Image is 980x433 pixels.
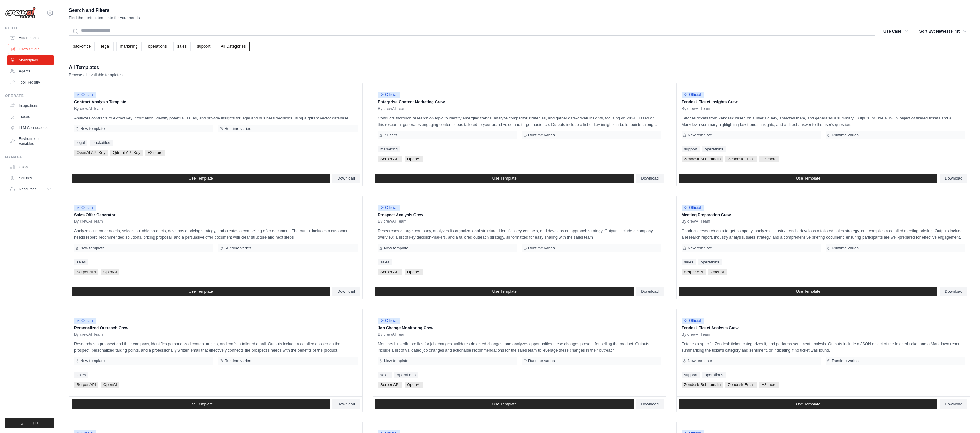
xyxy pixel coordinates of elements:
[405,269,423,275] span: OpenAI
[7,134,54,149] a: Environment Variables
[682,382,723,388] span: Zendesk Subdomain
[7,55,54,65] a: Marketplace
[940,174,967,183] a: Download
[636,174,664,183] a: Download
[80,358,105,363] span: New template
[7,123,54,133] a: LLM Connections
[394,372,418,378] a: operations
[940,287,967,296] a: Download
[949,404,980,433] iframe: Chat Widget
[74,92,96,98] span: Official
[796,402,820,407] span: Use Template
[916,26,970,37] button: Sort By: Newest First
[945,289,962,294] span: Download
[702,372,726,378] a: operations
[682,341,965,353] p: Fetches a specific Zendesk ticket, categorizes it, and performs sentiment analysis. Outputs inclu...
[832,133,859,138] span: Runtime varies
[74,341,358,353] p: Researches a prospect and their company, identifies personalized content angles, and crafts a tai...
[69,15,140,21] p: Find the perfect template for your needs
[682,259,696,265] a: sales
[90,140,113,146] a: backoffice
[332,287,360,296] a: Download
[702,146,726,152] a: operations
[27,420,39,425] span: Logout
[97,42,113,51] a: legal
[337,176,355,181] span: Download
[19,187,36,192] span: Resources
[378,372,392,378] a: sales
[528,358,555,363] span: Runtime varies
[74,332,103,337] span: By crewAI Team
[5,155,54,160] div: Manage
[880,26,912,37] button: Use Case
[641,289,659,294] span: Download
[378,205,400,211] span: Official
[682,115,965,128] p: Fetches tickets from Zendesk based on a user's query, analyzes them, and generates a summary. Out...
[332,399,360,409] a: Download
[378,99,661,105] p: Enterprise Content Marketing Crew
[636,287,664,296] a: Download
[384,358,408,363] span: New template
[7,162,54,172] a: Usage
[679,174,937,183] a: Use Template
[688,246,712,251] span: New template
[378,156,402,162] span: Serper API
[74,269,98,275] span: Serper API
[384,133,397,138] span: 7 users
[7,101,54,111] a: Integrations
[945,402,962,407] span: Download
[725,382,757,388] span: Zendesk Email
[7,173,54,183] a: Settings
[528,133,555,138] span: Runtime varies
[688,133,712,138] span: New template
[5,26,54,31] div: Build
[796,176,820,181] span: Use Template
[378,228,661,240] p: Researches a target company, analyzes its organizational structure, identifies key contacts, and ...
[193,42,214,51] a: support
[528,246,555,251] span: Runtime varies
[378,325,661,331] p: Job Change Monitoring Crew
[679,399,937,409] a: Use Template
[74,115,358,121] p: Analyzes contracts to extract key information, identify potential issues, and provide insights fo...
[72,287,330,296] a: Use Template
[405,382,423,388] span: OpenAI
[378,318,400,324] span: Official
[69,72,123,78] p: Browse all available templates
[636,399,664,409] a: Download
[641,176,659,181] span: Download
[101,382,119,388] span: OpenAI
[116,42,142,51] a: marketing
[8,44,54,54] a: Crew Studio
[5,93,54,98] div: Operate
[796,289,820,294] span: Use Template
[945,176,962,181] span: Download
[832,246,859,251] span: Runtime varies
[832,358,859,363] span: Runtime varies
[224,246,251,251] span: Runtime varies
[682,219,710,224] span: By crewAI Team
[682,212,965,218] p: Meeting Preparation Crew
[74,382,98,388] span: Serper API
[378,92,400,98] span: Official
[217,42,250,51] a: All Categories
[682,106,710,111] span: By crewAI Team
[682,228,965,240] p: Conducts research on a target company, analyzes industry trends, develops a tailored sales strate...
[74,318,96,324] span: Official
[7,77,54,87] a: Tool Registry
[69,42,95,51] a: backoffice
[110,150,143,156] span: Qdrant API Key
[72,174,330,183] a: Use Template
[7,33,54,43] a: Automations
[5,7,36,19] img: Logo
[940,399,967,409] a: Download
[492,176,516,181] span: Use Template
[337,289,355,294] span: Download
[378,219,407,224] span: By crewAI Team
[378,382,402,388] span: Serper API
[378,269,402,275] span: Serper API
[74,205,96,211] span: Official
[74,99,358,105] p: Contract Analysis Template
[188,402,213,407] span: Use Template
[378,259,392,265] a: sales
